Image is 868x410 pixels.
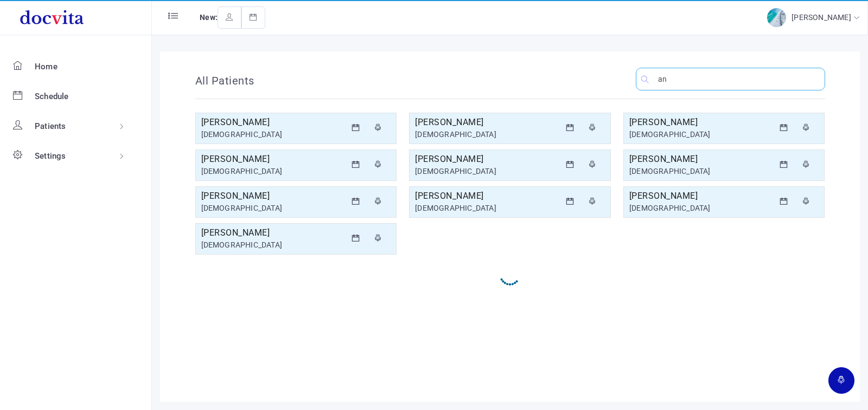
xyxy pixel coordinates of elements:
[201,190,347,203] h5: [PERSON_NAME]
[415,116,560,129] h5: [PERSON_NAME]
[195,73,254,89] h3: All Patients
[35,121,66,131] span: Patients
[629,129,775,140] div: [DEMOGRAPHIC_DATA]
[35,151,66,161] span: Settings
[629,116,775,129] h5: [PERSON_NAME]
[201,153,347,166] h5: [PERSON_NAME]
[629,166,775,177] div: [DEMOGRAPHIC_DATA]
[201,116,347,129] h5: [PERSON_NAME]
[792,13,854,22] span: [PERSON_NAME]
[415,129,560,140] div: [DEMOGRAPHIC_DATA]
[201,226,347,239] h5: [PERSON_NAME]
[415,153,560,166] h5: [PERSON_NAME]
[415,203,560,214] div: [DEMOGRAPHIC_DATA]
[201,166,347,177] div: [DEMOGRAPHIC_DATA]
[767,8,786,27] img: img-2.jpg
[201,239,347,251] div: [DEMOGRAPHIC_DATA]
[201,129,347,140] div: [DEMOGRAPHIC_DATA]
[35,62,58,71] span: Home
[629,203,775,214] div: [DEMOGRAPHIC_DATA]
[415,166,560,177] div: [DEMOGRAPHIC_DATA]
[636,68,825,90] input: Search...
[201,203,347,214] div: [DEMOGRAPHIC_DATA]
[629,190,775,203] h5: [PERSON_NAME]
[415,190,560,203] h5: [PERSON_NAME]
[629,153,775,166] h5: [PERSON_NAME]
[35,92,69,101] span: Schedule
[200,13,218,22] span: New:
